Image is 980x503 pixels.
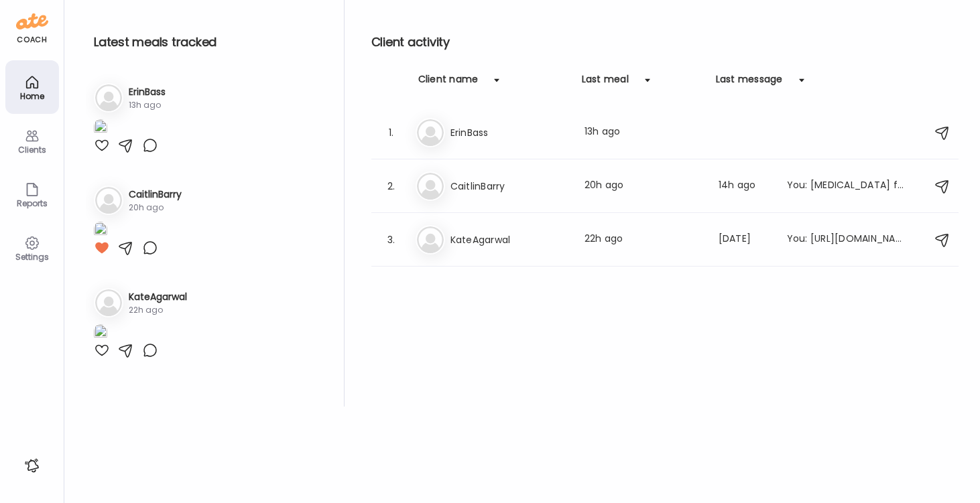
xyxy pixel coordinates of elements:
[383,178,400,194] div: 2.
[450,232,568,248] h3: KateAgarwal
[787,232,905,248] div: You: [URL][DOMAIN_NAME][PERSON_NAME]
[95,187,122,214] img: bg-avatar-default.svg
[94,324,107,342] img: images%2FBSFQB00j0rOawWNVf4SvQtxQl562%2FNgvP1kxaoJ4JRpKXdPWJ%2FDGs7bNbcmf2uwxGmofuY_1080
[129,202,182,214] div: 20h ago
[418,72,479,94] div: Client name
[582,72,629,94] div: Last meal
[417,119,444,146] img: bg-avatar-default.svg
[8,199,56,208] div: Reports
[8,145,56,154] div: Clients
[719,232,771,248] div: [DATE]
[417,173,444,200] img: bg-avatar-default.svg
[585,232,702,248] div: 22h ago
[129,188,182,202] h3: CaitlinBarry
[8,92,56,100] div: Home
[716,72,783,94] div: Last message
[95,289,122,316] img: bg-avatar-default.svg
[371,32,959,52] h2: Client activity
[383,232,400,248] div: 3.
[129,99,166,111] div: 13h ago
[719,178,771,194] div: 14h ago
[417,226,444,253] img: bg-avatar-default.svg
[16,11,48,32] img: ate
[94,32,322,52] h2: Latest meals tracked
[129,304,187,316] div: 22h ago
[450,125,568,141] h3: ErinBass
[94,222,107,240] img: images%2FApNfR3koveOr0o4RHE7uAU2bAf22%2FC2H64RAKshcfMlv1unmz%2FrlDAmrNphBk3VNoYwlBt_1080
[585,125,702,141] div: 13h ago
[129,85,166,99] h3: ErinBass
[17,34,47,46] div: coach
[95,84,122,111] img: bg-avatar-default.svg
[787,178,905,194] div: You: [MEDICAL_DATA] for the mammo and ultrasound coming back clear. That is always SUCH a relief!...
[8,253,56,261] div: Settings
[94,119,107,137] img: images%2FIFFD6Lp5OJYCWt9NgWjrgf5tujb2%2FErHwf0dFU6pim0PAomI2%2F6pdQYrNfzx5ISOagmqQC_1080
[585,178,702,194] div: 20h ago
[450,178,568,194] h3: CaitlinBarry
[129,290,187,304] h3: KateAgarwal
[383,125,400,141] div: 1.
